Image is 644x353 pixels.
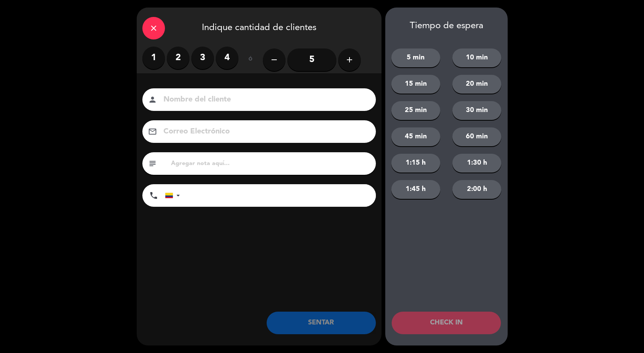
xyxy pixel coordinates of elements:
input: Nombre del cliente [163,93,366,106]
button: 25 min [391,101,440,120]
div: Indique cantidad de clientes [137,8,382,47]
div: Colombia: +57 [165,185,183,206]
button: 15 min [391,75,440,94]
i: remove [270,55,279,64]
button: 10 min [452,48,501,67]
label: 2 [167,47,189,69]
button: 20 min [452,75,501,94]
button: 1:15 h [391,154,440,173]
i: person [148,95,157,104]
input: Agregar nota aquí... [170,158,370,169]
button: 1:30 h [452,154,501,173]
button: 1:45 h [391,180,440,199]
button: 5 min [391,48,440,67]
input: Correo Electrónico [163,125,366,138]
button: CHECK IN [392,312,501,334]
i: email [148,127,157,136]
i: add [345,55,354,64]
button: SENTAR [267,312,376,334]
div: Tiempo de espera [385,21,508,32]
button: 60 min [452,127,501,146]
button: remove [263,48,285,71]
label: 4 [216,47,238,69]
i: close [149,24,158,33]
label: 1 [142,47,165,69]
i: phone [149,191,158,200]
div: ó [238,47,263,73]
button: 30 min [452,101,501,120]
label: 3 [191,47,214,69]
button: 2:00 h [452,180,501,199]
button: add [338,48,361,71]
button: 45 min [391,127,440,146]
i: subject [148,159,157,168]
